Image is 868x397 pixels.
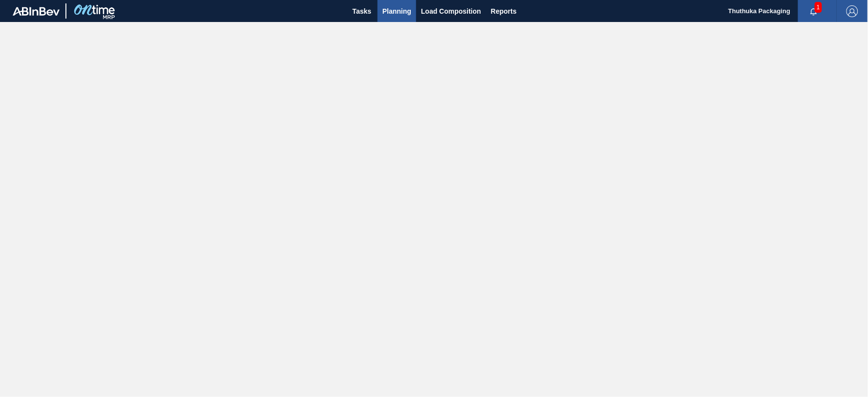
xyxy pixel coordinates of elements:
span: Reports [491,5,517,17]
span: Tasks [351,5,373,17]
span: Planning [382,5,411,17]
button: Notifications [798,4,829,18]
span: Load Composition [421,5,481,17]
span: 1 [815,2,822,13]
img: Logout [847,5,858,17]
img: TNhmsLtSVTkK8tSr43FrP2fwEKptu5GPRR3wAAAABJRU5ErkJggg== [13,7,60,16]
